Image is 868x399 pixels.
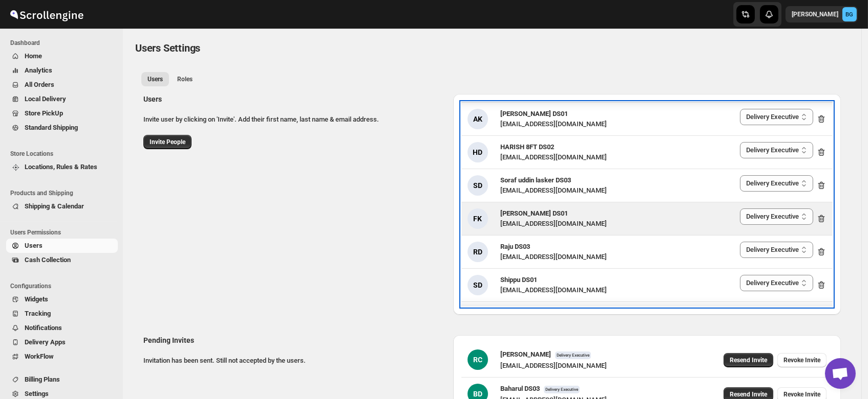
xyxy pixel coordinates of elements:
[143,356,445,366] p: Invitation has been sent. Still not accepted by the users.
[842,7,857,21] span: Brajesh Giri
[177,75,193,83] span: Roles
[730,390,767,398] span: Resend Invite
[10,39,118,47] span: Dashboard
[6,292,118,307] button: Widgets
[500,176,571,184] span: Soraf uddin lasker DS03
[468,208,488,229] div: FK
[500,276,537,284] span: Shippu DS01
[500,361,607,371] div: [EMAIL_ADDRESS][DOMAIN_NAME]
[25,338,66,346] span: Delivery Apps
[6,307,118,321] button: Tracking
[468,242,488,262] div: RD
[792,10,838,18] p: [PERSON_NAME]
[784,356,820,364] span: Revoke Invite
[500,385,540,392] span: Baharul DS03
[25,324,62,332] span: Notifications
[500,185,607,196] div: [EMAIL_ADDRESS][DOMAIN_NAME]
[6,349,118,364] button: WorkFlow
[25,52,42,60] span: Home
[25,66,52,74] span: Analytics
[468,175,488,196] div: SD
[724,353,773,367] button: Resend Invite
[25,375,60,383] span: Billing Plans
[143,135,192,149] button: Invite People
[143,335,445,345] h2: Pending Invites
[25,202,84,210] span: Shipping & Calendar
[25,95,66,103] span: Local Delivery
[6,78,118,92] button: All Orders
[6,321,118,335] button: Notifications
[25,163,97,171] span: Locations, Rules & Rates
[500,143,554,151] span: HARISH 8FT DS02
[784,390,820,398] span: Revoke Invite
[500,219,607,229] div: [EMAIL_ADDRESS][DOMAIN_NAME]
[825,358,856,389] div: Open chat
[143,94,445,104] h2: Users
[777,353,827,367] button: Revoke Invite
[25,310,51,317] span: Tracking
[500,285,607,295] div: [EMAIL_ADDRESS][DOMAIN_NAME]
[6,160,118,174] button: Locations, Rules & Rates
[143,114,445,125] p: Invite user by clicking on 'Invite'. Add their first name, last name & email address.
[6,49,118,63] button: Home
[555,351,591,359] span: Delivery Executive
[468,275,488,295] div: SD
[25,242,43,249] span: Users
[8,2,85,27] img: ScrollEngine
[846,11,854,18] text: BG
[6,335,118,349] button: Delivery Apps
[10,150,118,158] span: Store Locations
[25,81,54,88] span: All Orders
[6,239,118,253] button: Users
[468,142,488,162] div: HD
[500,243,530,250] span: Raju DS03
[25,109,63,117] span: Store PickUp
[6,253,118,267] button: Cash Collection
[500,110,568,118] span: [PERSON_NAME] DS01
[10,228,118,237] span: Users Permissions
[6,199,118,214] button: Shipping & Calendar
[730,356,767,364] span: Resend Invite
[25,295,48,303] span: Widgets
[135,42,200,54] span: Users Settings
[500,119,607,129] div: [EMAIL_ADDRESS][DOMAIN_NAME]
[544,386,580,393] span: Delivery Executive
[500,252,607,262] div: [EMAIL_ADDRESS][DOMAIN_NAME]
[500,152,607,162] div: [EMAIL_ADDRESS][DOMAIN_NAME]
[6,372,118,387] button: Billing Plans
[25,256,71,264] span: Cash Collection
[25,124,78,131] span: Standard Shipping
[6,63,118,78] button: Analytics
[500,209,568,217] span: [PERSON_NAME] DS01
[147,75,163,83] span: Users
[141,72,169,86] button: All customers
[25,353,54,360] span: WorkFlow
[10,282,118,290] span: Configurations
[10,189,118,197] span: Products and Shipping
[786,6,858,22] button: User menu
[468,109,488,129] div: AK
[468,349,488,370] div: RC
[25,390,49,397] span: Settings
[150,138,185,146] span: Invite People
[500,350,551,358] span: [PERSON_NAME]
